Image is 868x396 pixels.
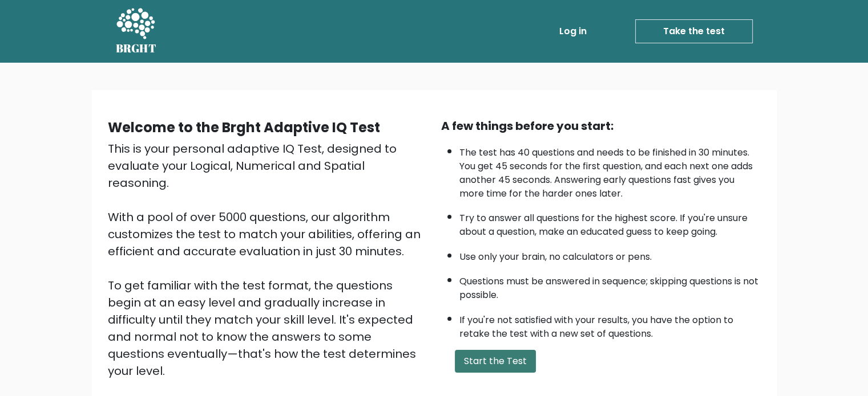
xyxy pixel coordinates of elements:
li: Use only your brain, no calculators or pens. [459,244,761,264]
li: The test has 40 questions and needs to be finished in 30 minutes. You get 45 seconds for the firs... [459,140,761,201]
a: Log in [555,20,591,43]
li: Questions must be answered in sequence; skipping questions is not possible. [459,269,761,302]
button: Start the Test [455,350,536,373]
h5: BRGHT [116,42,157,55]
a: Take the test [635,19,753,43]
li: Try to answer all questions for the highest score. If you're unsure about a question, make an edu... [459,206,761,239]
div: A few things before you start: [441,117,761,134]
a: BRGHT [116,5,157,58]
li: If you're not satisfied with your results, you have the option to retake the test with a new set ... [459,308,761,341]
b: Welcome to the Brght Adaptive IQ Test [108,118,380,137]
